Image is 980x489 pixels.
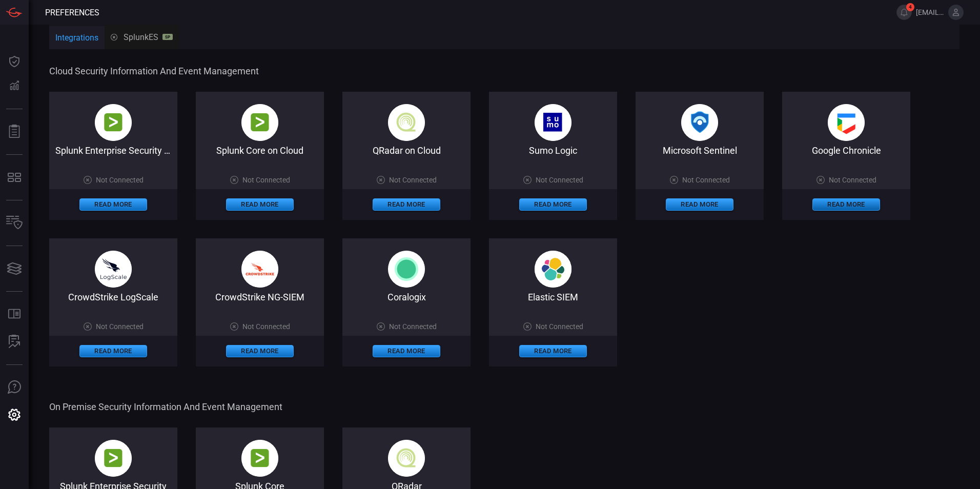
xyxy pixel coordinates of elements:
[812,198,880,211] button: Read More
[196,145,324,156] div: Splunk Core on Cloud
[489,292,617,302] div: Elastic SIEM
[389,176,437,184] span: Not Connected
[49,401,957,412] span: On Premise Security Information and Event Management
[226,345,294,357] button: Read More
[79,198,147,211] button: Read More
[95,440,132,477] img: splunk-B-AX9-PE.png
[342,145,471,156] div: QRadar on Cloud
[242,176,290,184] span: Not Connected
[906,3,914,11] span: 4
[111,32,173,42] div: SplunkES
[2,403,27,427] button: Preferences
[2,165,27,190] button: MITRE - Detection Posture
[105,25,179,49] button: SplunkESSP
[226,198,294,211] button: Read More
[535,104,571,141] img: sumo_logic-BhVDPgcO.png
[489,145,617,156] div: Sumo Logic
[49,145,177,156] div: Splunk Enterprise Security on Cloud
[536,322,583,331] span: Not Connected
[373,198,440,211] button: Read More
[196,292,324,302] div: CrowdStrike NG-SIEM
[373,345,440,357] button: Read More
[519,345,587,357] button: Read More
[2,49,27,74] button: Dashboard
[681,104,718,141] img: microsoft_sentinel-DmoYopBN.png
[388,104,425,141] img: qradar_on_cloud-CqUPbAk2.png
[666,198,733,211] button: Read More
[242,322,290,331] span: Not Connected
[96,322,144,331] span: Not Connected
[388,440,425,477] img: qradar_on_cloud-CqUPbAk2.png
[536,176,583,184] span: Not Connected
[241,251,278,288] img: crowdstrike_falcon-DF2rzYKc.png
[2,256,27,281] button: Cards
[162,34,173,40] div: SP
[49,66,957,76] span: Cloud Security Information and Event Management
[896,5,912,20] button: 4
[682,176,730,184] span: Not Connected
[916,8,944,16] span: [EMAIL_ADDRESS][DOMAIN_NAME]
[519,198,587,211] button: Read More
[241,104,278,141] img: splunk-B-AX9-PE.png
[95,251,132,288] img: crowdstrike_logscale-Dv7WlQ1M.png
[96,176,144,184] span: Not Connected
[535,251,571,288] img: svg+xml,%3c
[95,104,132,141] img: splunk-B-AX9-PE.png
[829,176,876,184] span: Not Connected
[2,211,27,235] button: Inventory
[241,440,278,477] img: splunk-B-AX9-PE.png
[342,292,471,302] div: Coralogix
[828,104,865,141] img: google_chronicle-BEvpeoLq.png
[49,292,177,302] div: CrowdStrike LogScale
[2,119,27,144] button: Reports
[388,251,425,288] img: svg%3e
[2,375,27,400] button: Ask Us A Question
[2,302,27,327] button: Rule Catalog
[49,26,105,51] button: Integrations
[389,322,437,331] span: Not Connected
[79,345,147,357] button: Read More
[782,145,910,156] div: Google Chronicle
[2,74,27,98] button: Detections
[45,8,99,17] span: Preferences
[636,145,764,156] div: Microsoft Sentinel
[2,330,27,354] button: ALERT ANALYSIS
